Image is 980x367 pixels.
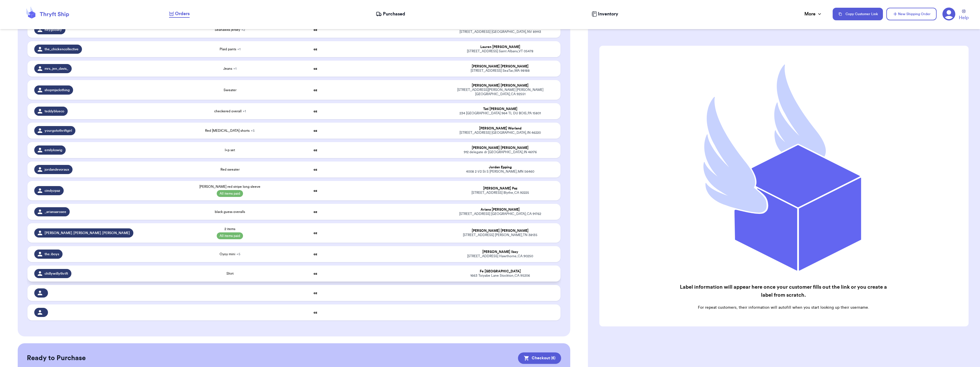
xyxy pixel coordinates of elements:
[45,66,68,71] span: mrs_jen_davis_
[45,148,62,152] span: emilykswig
[447,212,554,216] div: [STREET_ADDRESS] [GEOGRAPHIC_DATA] , CA 91762
[447,169,554,174] div: 4008 2 1/2 St S [PERSON_NAME] , MN 56460
[447,107,554,111] div: Tati [PERSON_NAME]
[447,233,554,237] div: [STREET_ADDRESS] [PERSON_NAME] , TN 38135
[237,47,240,51] span: + 1
[518,352,561,364] button: Checkout (6)
[447,131,554,135] div: [STREET_ADDRESS] [GEOGRAPHIC_DATA] , IN 46220
[27,354,86,363] h2: Ready to Purchase
[169,10,190,18] a: Orders
[314,67,317,70] strong: oz
[45,109,64,113] span: teddyblueco
[447,274,554,278] div: 1663 Toiyabe Lane Stockton , CA 95206
[215,210,245,214] span: black guess overalls
[314,88,317,92] strong: oz
[45,210,66,214] span: _arianaarosee
[314,109,317,113] strong: oz
[447,64,554,69] div: [PERSON_NAME] [PERSON_NAME]
[314,210,317,214] strong: oz
[447,69,554,73] div: [STREET_ADDRESS] SeaTac , WA 98188
[243,109,246,113] span: + 1
[886,8,937,20] button: New Shipping Order
[447,191,554,195] div: [STREET_ADDRESS] Blythe , CA 92225
[314,168,317,171] strong: oz
[45,167,69,172] span: jordandevoraux
[447,165,554,169] div: Jordan Epping
[214,109,246,113] span: checkered overall
[833,8,883,20] button: Copy Customer Link
[175,10,190,17] span: Orders
[676,283,891,299] h2: Label information will appear here once your customer fills out the link or you create a label fr...
[225,148,235,152] span: I+p set
[215,27,245,32] span: Seahawks jersey
[314,231,317,235] strong: oz
[45,252,59,256] span: the.iboys
[45,88,70,92] span: shopmjsclothing
[314,129,317,132] strong: oz
[447,269,554,274] div: Fe [GEOGRAPHIC_DATA]
[447,229,554,233] div: [PERSON_NAME] [PERSON_NAME]
[447,126,554,131] div: [PERSON_NAME] Worland
[223,66,236,71] span: Jeans
[226,271,234,276] span: Shirt
[314,311,317,314] strong: oz
[45,271,68,276] span: chillywillythrift
[220,47,240,51] span: Plaid pants
[314,252,317,256] strong: oz
[959,9,969,21] a: Help
[251,129,255,132] span: + 5
[224,88,236,92] span: Sweater
[241,28,245,31] span: + 2
[447,146,554,150] div: [PERSON_NAME] [PERSON_NAME]
[205,128,255,133] span: Red [MEDICAL_DATA] shorts
[314,47,317,51] strong: oz
[45,27,62,32] span: heygoosey
[447,254,554,258] div: [STREET_ADDRESS] Hawthorne , CA 90250
[314,148,317,152] strong: oz
[447,250,554,254] div: [PERSON_NAME] Iboy
[447,150,554,154] div: 912 delegate dr [GEOGRAPHIC_DATA] , IN 46176
[45,188,60,193] span: cindyzpaz
[959,14,969,21] span: Help
[314,291,317,295] strong: oz
[220,252,240,256] span: Oyoy mini
[447,30,554,34] div: [STREET_ADDRESS] [GEOGRAPHIC_DATA] , NV 89113
[217,190,243,197] span: All items paid
[447,49,554,53] div: [STREET_ADDRESS] Saint Albans , VT 05478
[447,111,554,115] div: 234 [GEOGRAPHIC_DATA] 964 TL DU BOIS , PA 15801
[45,128,72,133] span: yourgotothriftgirl
[314,28,317,31] strong: oz
[314,272,317,275] strong: oz
[676,305,891,310] p: For repeat customers, their information will autofill when you start looking up their username.
[804,11,822,17] div: More
[236,252,240,256] span: + 5
[447,83,554,88] div: [PERSON_NAME] [PERSON_NAME]
[217,232,243,239] span: All items paid
[199,184,260,189] span: [PERSON_NAME] red stripe long sleeve
[376,11,405,17] a: Purchased
[447,208,554,212] div: Ariana [PERSON_NAME]
[447,45,554,49] div: Lauren [PERSON_NAME]
[447,88,554,96] div: [STREET_ADDRESS][PERSON_NAME] [PERSON_NAME][GEOGRAPHIC_DATA] , CA 92551
[233,67,236,70] span: + 1
[383,11,405,17] span: Purchased
[598,11,618,17] span: Inventory
[224,227,235,231] span: 2 items
[45,231,130,235] span: [PERSON_NAME].[PERSON_NAME].[PERSON_NAME]
[592,11,618,17] a: Inventory
[220,167,240,172] span: Red sweater
[45,47,79,51] span: the_chickencollective
[447,186,554,191] div: [PERSON_NAME] Paz
[314,189,317,192] strong: oz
